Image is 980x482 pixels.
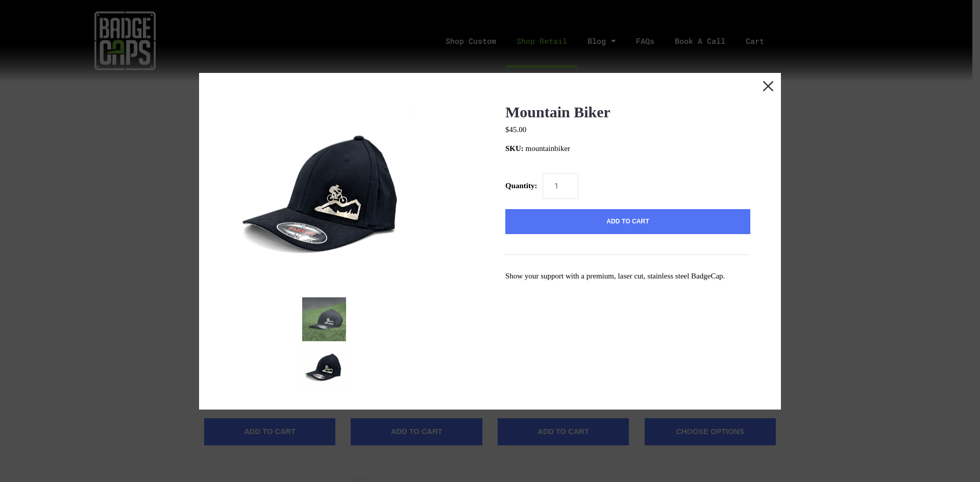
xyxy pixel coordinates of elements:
span: SKU: [505,144,524,153]
span: $45.00 [505,125,526,134]
button: Close this dialog window [755,73,781,98]
p: Show your support with a premium, laser cut, stainless steel BadgeCap. [505,270,750,282]
button: Add to Cart [505,209,750,235]
button: mark as featured image [230,346,419,390]
span: Quantity: [505,182,537,190]
span: mountainbiker [526,144,570,153]
a: Mountain Biker [505,104,610,120]
button: mark as featured image [230,297,419,341]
